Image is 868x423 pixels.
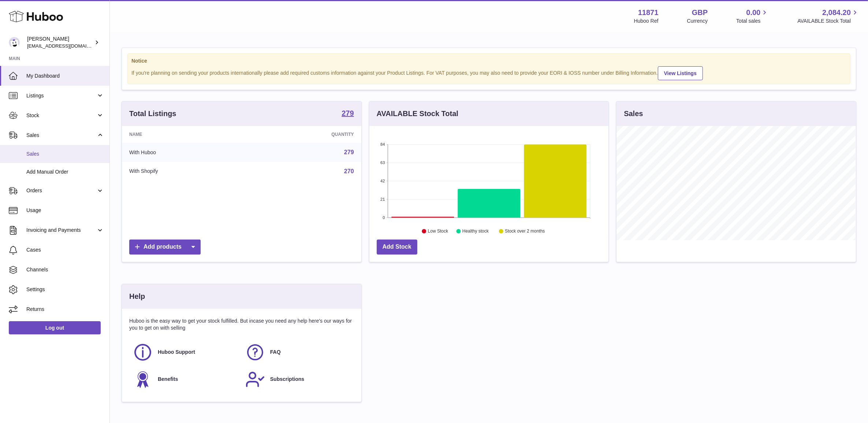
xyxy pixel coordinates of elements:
span: Total sales [736,18,769,25]
text: Low Stock [428,229,448,234]
a: Log out [9,321,101,334]
div: Currency [687,18,708,25]
span: Sales [26,151,104,157]
a: Add Stock [377,240,417,255]
div: Huboo Ref [634,18,659,25]
span: 2,084.20 [822,8,851,18]
text: 21 [380,197,385,201]
div: If you're planning on sending your products internationally please add required customs informati... [131,65,846,80]
span: Returns [26,306,104,313]
strong: GBP [692,8,708,18]
span: Huboo Support [158,349,195,356]
div: [PERSON_NAME] [27,36,93,49]
text: Stock over 2 months [505,229,545,234]
p: Huboo is the easy way to get your stock fulfilled. But incase you need any help here's our ways f... [129,318,354,331]
span: AVAILABLE Stock Total [797,18,859,25]
td: With Huboo [122,143,251,162]
span: Listings [26,92,96,99]
span: Subscriptions [270,376,304,383]
span: Usage [26,207,104,214]
a: Huboo Support [133,342,238,362]
strong: 11871 [638,8,659,18]
img: internalAdmin-11871@internal.huboo.com [9,37,20,48]
a: FAQ [245,342,350,362]
text: 0 [383,215,385,220]
span: Cases [26,246,104,253]
span: Add Manual Order [26,168,104,175]
a: 2,084.20 AVAILABLE Stock Total [797,8,859,25]
h3: Sales [624,109,643,119]
a: 270 [344,168,354,174]
span: Stock [26,112,96,119]
span: Invoicing and Payments [26,227,96,234]
span: FAQ [270,349,281,356]
text: Healthy stock [462,229,489,234]
text: 84 [380,142,385,146]
span: Channels [26,266,104,273]
span: [EMAIL_ADDRESS][DOMAIN_NAME] [27,43,108,49]
h3: AVAILABLE Stock Total [377,109,458,119]
text: 42 [380,179,385,183]
a: Subscriptions [245,370,350,389]
text: 63 [380,160,385,165]
a: Benefits [133,370,238,389]
span: 0.00 [746,8,761,18]
a: View Listings [658,66,703,80]
a: 279 [344,149,354,155]
td: With Shopify [122,162,251,181]
th: Quantity [251,126,361,143]
a: Add products [129,240,201,255]
th: Name [122,126,251,143]
strong: 279 [342,110,354,117]
strong: Notice [131,57,846,64]
span: Orders [26,187,96,194]
span: Settings [26,286,104,293]
span: Sales [26,132,96,139]
h3: Total Listings [129,109,176,119]
a: 279 [342,110,354,118]
a: 0.00 Total sales [736,8,769,25]
span: My Dashboard [26,73,104,79]
span: Benefits [158,376,178,383]
h3: Help [129,292,145,301]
